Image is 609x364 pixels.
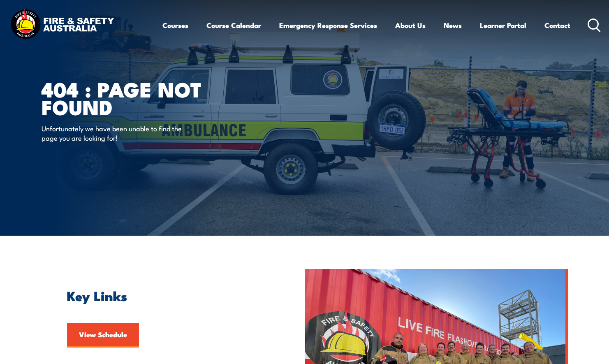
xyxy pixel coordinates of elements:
a: Courses [162,14,188,36]
a: Contact [544,14,570,36]
p: Unfortunately we have been unable to find the page you are looking for! [42,123,192,143]
a: Learner Portal [480,14,526,36]
a: Emergency Response Services [279,14,377,36]
h2: Key Links [67,290,292,301]
a: View Schedule [67,323,139,348]
h1: 404 : Page Not Found [42,80,245,115]
a: News [444,14,462,36]
a: Course Calendar [206,14,261,36]
a: About Us [395,14,426,36]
